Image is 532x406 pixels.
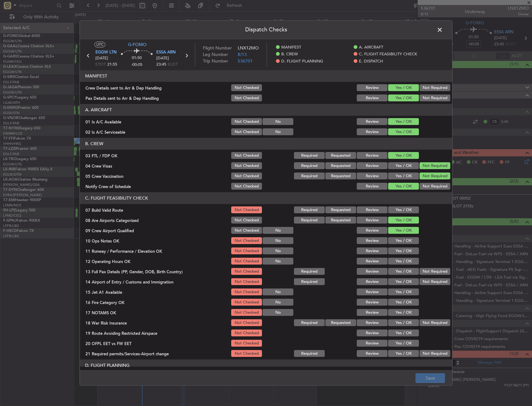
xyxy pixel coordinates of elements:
button: Yes / OK [388,268,419,275]
button: Yes / OK [388,227,419,234]
button: Yes / OK [388,340,419,347]
button: Yes / OK [388,152,419,159]
button: Not Required [420,320,450,326]
button: Yes / OK [388,248,419,255]
button: Yes / OK [388,258,419,265]
button: Not Required [420,279,450,285]
button: Not Required [420,173,450,180]
button: Not Required [420,163,450,169]
button: Not Required [420,268,450,275]
button: Yes / OK [388,309,419,316]
button: Yes / OK [388,299,419,306]
button: Not Required [420,95,450,102]
button: Yes / OK [388,330,419,337]
button: Yes / OK [388,207,419,214]
button: Yes / OK [388,279,419,285]
button: Yes / OK [388,238,419,244]
button: Yes / OK [388,320,419,326]
button: Yes / OK [388,95,419,102]
button: Yes / OK [388,183,419,190]
button: Not Required [420,85,450,91]
button: Yes / OK [388,289,419,296]
button: Not Required [420,183,450,190]
button: Yes / OK [388,217,419,224]
button: Yes / OK [388,350,419,357]
button: Yes / OK [388,173,419,180]
header: Dispatch Checks [80,21,452,39]
button: Yes / OK [388,163,419,169]
button: Yes / OK [388,118,419,125]
button: Yes / OK [388,85,419,91]
button: Yes / OK [388,129,419,136]
button: Not Required [420,350,450,357]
